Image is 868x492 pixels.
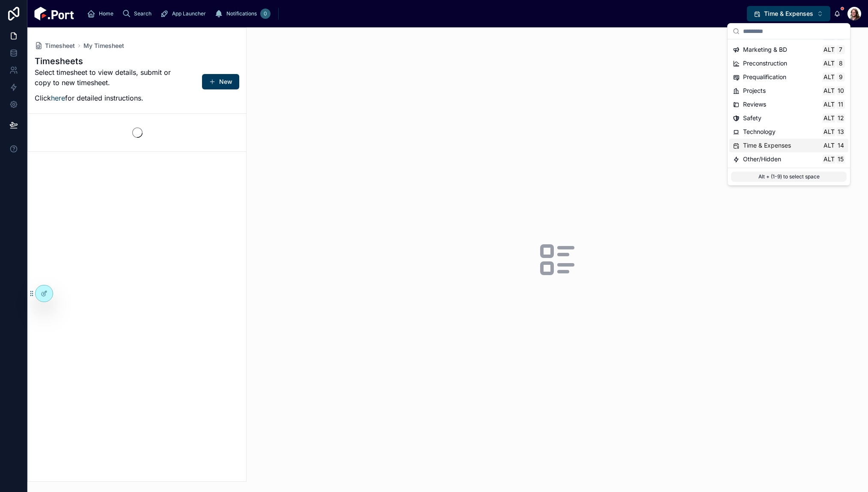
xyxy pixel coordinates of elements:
span: App Launcher [172,10,206,17]
span: Prequalification [743,73,786,81]
a: Search [119,6,158,21]
div: 0 [260,9,271,19]
span: Alt [823,46,835,53]
a: here [51,94,65,102]
span: Projects [743,86,766,95]
span: Marketing & BD [743,45,787,54]
a: Home [84,6,119,21]
span: Technology [743,127,776,136]
a: My Timesheet [83,41,124,50]
span: Safety [743,114,761,122]
span: Preconstruction [743,59,787,68]
img: App logo [34,7,74,21]
a: Timesheet [35,41,75,50]
a: App Launcher [158,6,212,21]
span: Alt [823,60,835,67]
h1: Timesheets [35,55,175,67]
span: Search [134,10,152,17]
span: Timesheet [45,41,75,50]
span: 14 [837,142,844,149]
span: 7 [837,46,844,53]
span: Alt [823,142,835,149]
span: 11 [837,101,844,108]
span: 12 [837,115,844,122]
span: Home [99,10,113,17]
span: 13 [837,128,844,135]
span: Reviews [743,100,766,109]
p: Alt + (1-9) to select space [731,172,847,182]
span: Alt [823,87,835,94]
p: Click for detailed instructions. [35,93,175,103]
span: 8 [837,60,844,67]
div: Suggestions [728,39,850,168]
a: Notifications0 [212,6,273,21]
span: 10 [837,87,844,94]
span: Notifications [226,10,257,17]
span: 9 [837,74,844,80]
span: Alt [823,74,835,80]
button: Select Button [747,6,830,21]
span: Alt [823,156,835,163]
span: Time & Expenses [764,9,813,18]
span: Alt [823,128,835,135]
p: Select timesheet to view details, submit or copy to new timesheet. [35,67,175,88]
span: Alt [823,101,835,108]
span: 15 [837,156,844,163]
span: Time & Expenses [743,141,791,150]
span: Other/Hidden [743,155,781,163]
button: New [202,74,239,89]
div: scrollable content [81,4,747,23]
span: Alt [823,115,835,122]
